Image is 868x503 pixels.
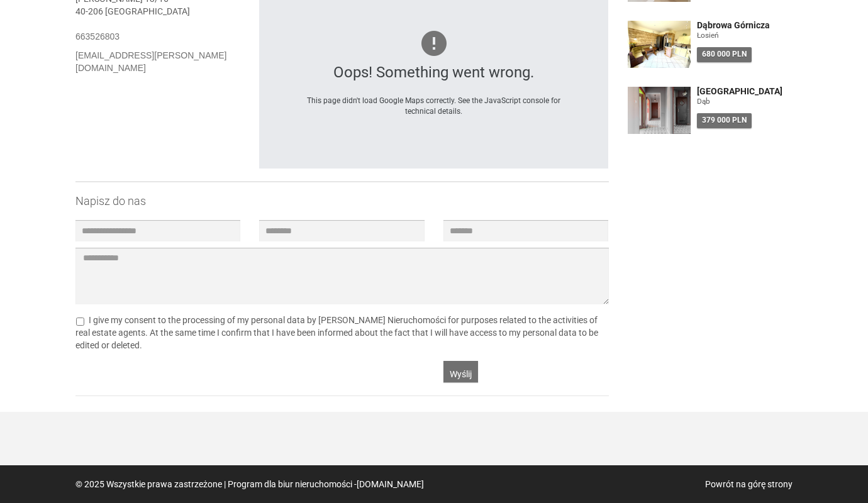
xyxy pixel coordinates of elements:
a: 663526803 [75,31,120,41]
div: 379 000 PLN [697,113,752,128]
a: Powrót na górę strony [705,479,793,489]
div: This page didn't load Google Maps correctly. See the JavaScript console for technical details. [298,96,570,117]
div: 680 000 PLN [697,47,752,62]
div: Oops! Something went wrong. [298,62,570,83]
a: Dąbrowa Górnicza [697,21,793,30]
button: Wyślij [443,361,478,382]
figure: Łosień [697,30,793,41]
figure: Dąb [697,96,793,107]
span: © 2025 Wszystkie prawa zastrzeżone | Program dla biur nieruchomości - [75,479,424,489]
label: I give my consent to the processing of my personal data by [PERSON_NAME] Nieruchomości for purpos... [75,315,598,350]
a: [DOMAIN_NAME] [357,479,424,489]
a: [GEOGRAPHIC_DATA] [697,87,793,96]
h3: Napisz do nas [75,195,609,207]
a: [EMAIL_ADDRESS][PERSON_NAME][DOMAIN_NAME] [75,50,226,73]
